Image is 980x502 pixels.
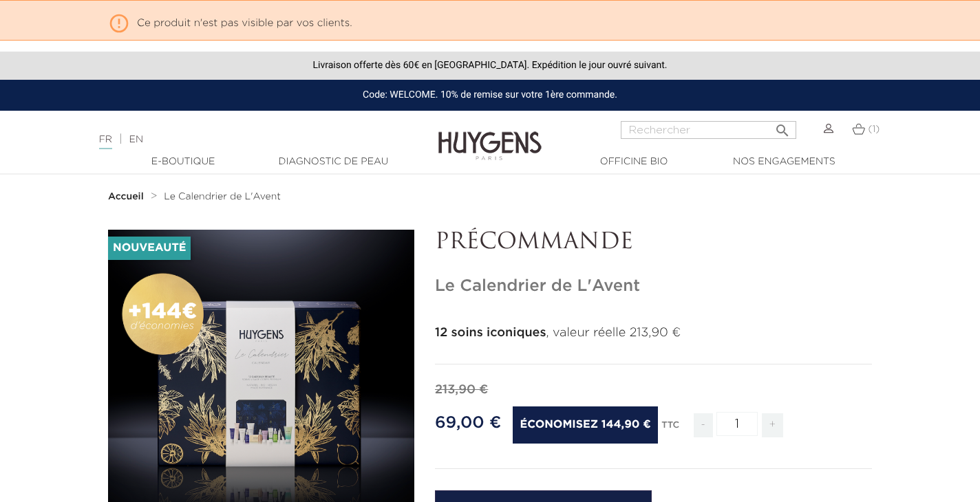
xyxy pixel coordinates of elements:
div: TTC [661,411,679,448]
span: 213,90 € [435,384,488,396]
span: 69,00 € [435,415,501,431]
div: | [92,131,398,148]
p: Ce produit n'est pas visible par vos clients. [108,9,872,32]
strong: Accueil [108,192,144,201]
a: Accueil [108,191,147,202]
span: + [762,413,784,437]
li: Nouveauté [108,237,191,260]
i:  [108,9,130,31]
p: PRÉCOMMANDE [435,230,872,256]
i:  [774,118,791,135]
a: Le Calendrier de L'Avent [164,191,281,202]
p: , valeur réelle 213,90 € [435,324,872,342]
span: Le Calendrier de L'Avent [164,192,281,201]
button:  [770,117,795,135]
h1: Le Calendrier de L'Avent [435,276,872,296]
a: Officine Bio [565,155,703,169]
span: - [694,413,713,437]
a: Diagnostic de peau [264,155,402,169]
input: Quantité [716,412,758,436]
input: Rechercher [621,121,796,139]
span: Économisez 144,90 € [513,406,657,444]
a: FR [99,135,112,149]
a: E-Boutique [114,155,252,169]
a: EN [129,135,143,144]
a: (1) [852,124,880,135]
span: (1) [869,124,880,134]
strong: 12 soins iconiques [435,327,546,339]
a: Nos engagements [715,155,853,169]
img: Huygens [438,109,542,162]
